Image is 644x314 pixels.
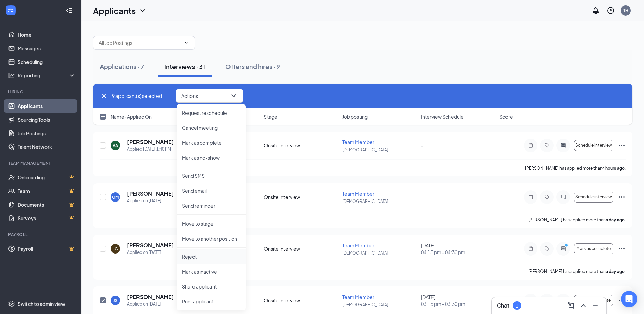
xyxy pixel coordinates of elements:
div: Payroll [8,232,74,238]
h5: [PERSON_NAME] [127,190,174,197]
a: TeamCrown [18,184,76,198]
div: Interviews · 31 [164,62,205,71]
svg: Analysis [8,72,15,79]
div: Hiring [8,89,74,95]
p: Request reschedule [182,109,240,116]
span: Mark as complete [576,246,611,251]
p: [PERSON_NAME] has applied more than . [528,217,626,223]
span: Schedule interview [575,195,612,199]
button: Minimize [590,300,601,311]
span: 03:15 pm - 03:30 pm [421,300,495,307]
a: Scheduling [18,55,76,69]
p: Send SMS [182,172,240,179]
button: ActionsChevronDown [176,89,243,103]
a: Job Postings [18,126,76,140]
div: Onsite Interview [264,297,338,304]
input: All Job Postings [99,39,181,47]
div: [DATE] [421,242,495,256]
a: PayrollCrown [18,242,76,256]
div: Open Intercom Messenger [621,291,637,307]
a: Sourcing Tools [18,113,76,126]
p: Move to another position [182,235,240,242]
b: a day ago [606,269,625,274]
svg: Ellipses [618,141,626,150]
h5: [PERSON_NAME] [127,242,174,249]
div: Applied on [DATE] [127,197,182,204]
p: [PERSON_NAME] has applied more than . [525,165,626,171]
svg: Tag [543,246,551,251]
a: Home [18,28,76,41]
svg: ActiveChat [559,246,567,251]
svg: Ellipses [618,193,626,201]
svg: Tag [543,143,551,148]
p: Reject [182,253,240,260]
span: Score [499,113,513,120]
p: [DEMOGRAPHIC_DATA] [342,198,417,204]
button: Mark as complete [574,295,613,306]
a: Messages [18,41,76,55]
svg: QuestionInfo [607,6,615,15]
svg: Collapse [66,7,72,14]
p: [DEMOGRAPHIC_DATA] [342,147,417,153]
span: Interview Schedule [421,113,464,120]
span: Team Member [342,294,374,300]
p: Print applicant [182,298,240,305]
div: GM [112,194,119,200]
svg: Minimize [591,301,600,310]
p: Cancel meeting [182,124,240,131]
svg: Note [527,194,535,200]
div: Applications · 7 [100,62,144,71]
div: Team Management [8,160,74,166]
h5: [PERSON_NAME] [127,138,174,146]
h3: Chat [497,302,509,309]
button: Schedule interview [574,192,613,203]
svg: ChevronDown [184,40,189,46]
p: [DEMOGRAPHIC_DATA] [342,250,417,256]
b: 4 hours ago [602,165,625,171]
p: Mark as inactive [182,268,240,275]
p: Move to stage [182,220,240,227]
span: Team Member [342,242,374,248]
span: Schedule interview [575,143,612,148]
div: Applied on [DATE] [127,249,182,256]
svg: ComposeMessage [567,301,575,310]
svg: Tag [543,194,551,200]
svg: Ellipses [618,296,626,304]
div: JS [113,298,118,303]
span: Team Member [342,191,374,197]
p: Mark as no-show [182,154,240,161]
div: [DATE] [421,294,495,307]
div: Offers and hires · 9 [225,62,280,71]
a: SurveysCrown [18,211,76,225]
a: Applicants [18,99,76,113]
span: 9 applicant(s) selected [112,92,162,100]
svg: ChevronUp [579,301,587,310]
svg: Cross [100,92,108,100]
svg: ActiveChat [559,194,567,200]
svg: WorkstreamLogo [7,7,14,14]
p: Send email [182,187,240,194]
svg: Notifications [592,6,600,15]
h1: Applicants [93,5,136,16]
div: Onsite Interview [264,245,338,252]
p: Share applicant [182,283,240,290]
div: 1 [516,303,518,309]
span: Stage [264,113,277,120]
div: Onsite Interview [264,142,338,149]
button: Mark as complete [574,243,613,254]
span: Name · Applied On [111,113,152,120]
span: 04:15 pm - 04:30 pm [421,249,495,256]
a: DocumentsCrown [18,198,76,211]
div: AA [113,143,118,149]
svg: Note [527,246,535,251]
svg: PrimaryDot [563,243,571,249]
span: Actions [181,93,198,98]
svg: Settings [8,300,15,307]
div: Applied [DATE] 1:40 PM [127,146,182,153]
h5: [PERSON_NAME] [127,293,174,301]
p: [DEMOGRAPHIC_DATA] [342,302,417,308]
span: Job posting [342,113,368,120]
a: Talent Network [18,140,76,154]
div: Switch to admin view [18,300,65,307]
span: - [421,142,423,149]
